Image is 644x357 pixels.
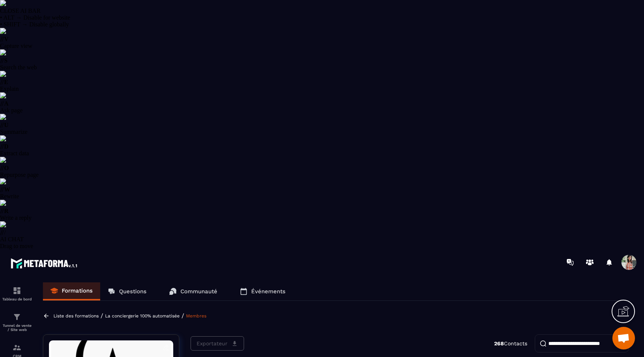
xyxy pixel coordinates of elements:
p: Tableau de bord [2,297,32,301]
p: Contacts [494,340,527,346]
img: formation [12,313,21,322]
img: formation [12,286,21,295]
strong: 268 [494,340,504,346]
a: formationformationTunnel de vente / Site web [2,307,32,337]
p: Événements [251,288,285,295]
p: Tunnel de vente / Site web [2,323,32,332]
p: Questions [119,288,147,295]
a: Événements [232,282,293,300]
a: Communauté [162,282,225,300]
p: Formations [62,287,93,294]
span: / [101,312,103,319]
a: La conciergerie 100% automatisée [105,313,180,319]
a: Membres [186,313,206,319]
a: Formations [43,282,100,300]
img: logo [11,256,78,270]
img: formation [12,343,21,352]
a: Liste des formations [53,313,99,319]
a: formationformationTableau de bord [2,280,32,307]
a: Questions [100,282,154,300]
span: / [182,312,184,319]
p: Communauté [180,288,217,295]
a: Ouvrir le chat [612,327,635,349]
